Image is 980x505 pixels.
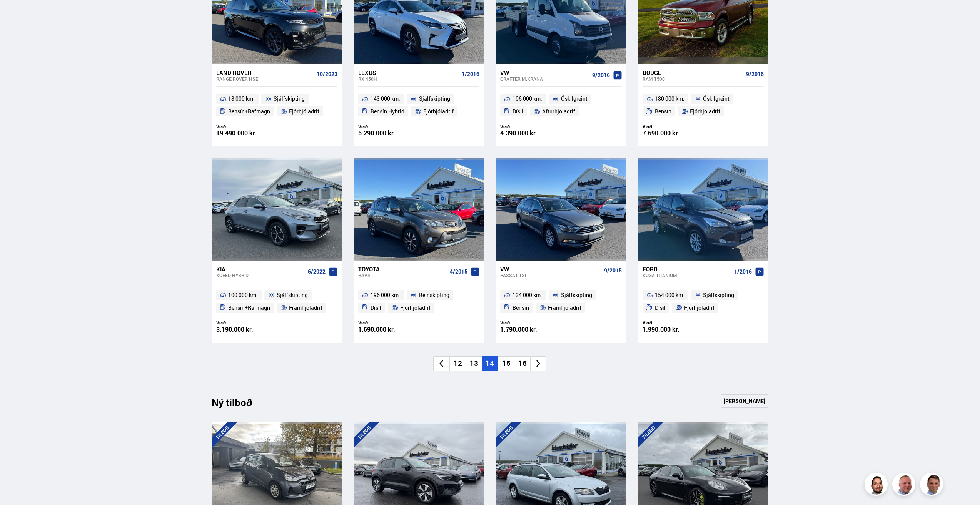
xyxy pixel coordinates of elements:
div: Verð: [358,124,419,130]
span: Fjórhjóladrif [690,107,720,116]
div: 4.390.000 kr. [500,130,561,136]
span: 180 000 km. [655,94,684,103]
span: Bensín [655,107,671,116]
div: 1.790.000 kr. [500,326,561,333]
span: Óskilgreint [703,94,730,103]
a: Kia XCeed HYBRID 6/2022 100 000 km. Sjálfskipting Bensín+Rafmagn Framhjóladrif Verð: 3.190.000 kr. [212,261,342,343]
div: VW [500,266,601,272]
span: 4/2015 [450,269,467,275]
span: Fjórhjóladrif [684,303,715,312]
span: Fjórhjóladrif [289,107,319,116]
span: Sjálfskipting [277,291,308,300]
div: XCeed HYBRID [216,272,305,278]
span: 196 000 km. [371,291,400,300]
span: Framhjóladrif [548,303,581,312]
span: 100 000 km. [228,291,258,300]
span: Dísil [513,107,523,116]
a: Dodge RAM 1500 9/2016 180 000 km. Óskilgreint Bensín Fjórhjóladrif Verð: 7.690.000 kr. [638,64,768,146]
div: RX 450H [358,76,459,81]
span: Framhjóladrif [289,303,322,312]
div: Verð: [216,320,277,326]
span: Sjálfskipting [419,94,450,103]
span: Beinskipting [419,291,449,300]
a: Land Rover Range Rover HSE 10/2023 18 000 km. Sjálfskipting Bensín+Rafmagn Fjórhjóladrif Verð: 19... [212,64,342,146]
li: 13 [466,356,482,371]
div: Ford [643,266,731,272]
div: Toyota [358,266,447,272]
div: Ný tilboð [212,397,265,413]
li: 15 [498,356,514,371]
span: Bensín+Rafmagn [228,303,270,312]
div: RAV4 [358,272,447,278]
div: Verð: [643,124,703,130]
div: 7.690.000 kr. [643,130,703,136]
div: Verð: [358,320,419,326]
li: 12 [449,356,466,371]
div: Land Rover [216,69,314,76]
span: Dísil [655,303,666,312]
a: [PERSON_NAME] [721,394,768,408]
span: Fjórhjóladrif [400,303,431,312]
span: 1/2016 [734,269,752,275]
span: Bensín Hybrid [371,107,404,116]
span: Dísil [371,303,381,312]
span: 154 000 km. [655,291,684,300]
span: Bensín+Rafmagn [228,107,270,116]
div: Kia [216,266,305,272]
div: Kuga TITANIUM [643,272,731,278]
span: Sjálfskipting [703,291,734,300]
a: VW Passat TSI 9/2015 134 000 km. Sjálfskipting Bensín Framhjóladrif Verð: 1.790.000 kr. [496,261,626,343]
span: Óskilgreint [561,94,588,103]
div: 19.490.000 kr. [216,130,277,136]
div: Crafter M.KRANA [500,76,589,81]
a: Lexus RX 450H 1/2016 143 000 km. Sjálfskipting Bensín Hybrid Fjórhjóladrif Verð: 5.290.000 kr. [354,64,484,146]
span: 134 000 km. [513,291,542,300]
button: Opna LiveChat spjallviðmót [6,3,29,26]
li: 16 [514,356,530,371]
span: Sjálfskipting [274,94,305,103]
div: Lexus [358,69,459,76]
span: Fjórhjóladrif [423,107,454,116]
span: 143 000 km. [371,94,400,103]
div: VW [500,69,589,76]
span: 9/2015 [604,267,622,274]
div: Verð: [643,320,703,326]
div: Range Rover HSE [216,76,314,81]
div: Verð: [216,124,277,130]
img: FbJEzSuNWCJXmdc-.webp [921,474,944,497]
span: 1/2016 [462,71,479,77]
span: 10/2023 [317,71,337,77]
span: Sjálfskipting [561,291,592,300]
div: Dodge [643,69,743,76]
div: Verð: [500,124,561,130]
div: 1.990.000 kr. [643,326,703,333]
span: Bensín [513,303,529,312]
a: Ford Kuga TITANIUM 1/2016 154 000 km. Sjálfskipting Dísil Fjórhjóladrif Verð: 1.990.000 kr. [638,261,768,343]
a: VW Crafter M.KRANA 9/2016 106 000 km. Óskilgreint Dísil Afturhjóladrif Verð: 4.390.000 kr. [496,64,626,146]
span: 6/2022 [308,269,326,275]
div: Verð: [500,320,561,326]
li: 14 [482,356,498,371]
span: Afturhjóladrif [542,107,575,116]
span: 9/2016 [592,72,610,78]
div: 1.690.000 kr. [358,326,419,333]
span: 106 000 km. [513,94,542,103]
div: 5.290.000 kr. [358,130,419,136]
div: Passat TSI [500,272,601,278]
span: 9/2016 [746,71,764,77]
div: RAM 1500 [643,76,743,81]
span: 18 000 km. [228,94,255,103]
div: 3.190.000 kr. [216,326,277,333]
img: nhp88E3Fdnt1Opn2.png [866,474,889,497]
a: Toyota RAV4 4/2015 196 000 km. Beinskipting Dísil Fjórhjóladrif Verð: 1.690.000 kr. [354,261,484,343]
img: siFngHWaQ9KaOqBr.png [893,474,917,497]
